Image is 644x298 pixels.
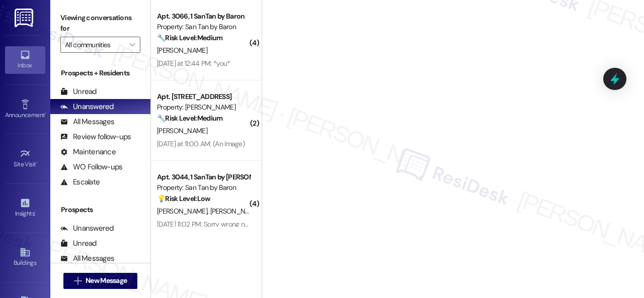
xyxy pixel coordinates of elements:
div: Unread [60,238,97,249]
div: Unanswered [60,102,114,112]
div: Prospects [50,205,150,215]
div: [DATE] 11:02 PM: Sorry wrong number [157,220,264,229]
div: All Messages [60,117,114,127]
i:  [129,41,135,49]
span: • [35,209,36,216]
span: • [36,159,38,166]
div: Apt. [STREET_ADDRESS] [157,91,250,102]
div: Property: San Tan by Baron [157,182,250,193]
a: Insights • [5,194,45,222]
div: Escalate [60,177,100,187]
input: All communities [65,37,124,53]
div: Apt. 3066, 1 SanTan by Baron [157,11,250,22]
span: [PERSON_NAME] [157,126,207,135]
span: [PERSON_NAME] [157,207,210,216]
i:  [74,277,82,285]
a: Site Visit • [5,145,45,172]
a: Buildings [5,244,45,271]
span: New Message [86,275,127,286]
a: Inbox [5,46,45,73]
strong: 💡 Risk Level: Low [157,194,210,203]
strong: 🔧 Risk Level: Medium [157,114,222,123]
div: Property: San Tan by Baron [157,22,250,32]
div: Unanswered [60,223,114,234]
div: Prospects + Residents [50,68,150,78]
label: Viewing conversations for [60,10,140,37]
span: [PERSON_NAME] [210,207,261,216]
span: [PERSON_NAME] [157,46,207,55]
button: New Message [63,273,138,289]
div: [DATE] at 12:44 PM: *you* [157,59,230,68]
img: ResiDesk Logo [15,9,35,27]
div: Maintenance [60,147,116,157]
div: [DATE] at 11:00 AM: (An Image) [157,139,245,148]
div: WO Follow-ups [60,162,122,172]
div: Review follow-ups [60,132,131,142]
strong: 🔧 Risk Level: Medium [157,33,222,42]
div: Unread [60,86,97,97]
div: Property: [PERSON_NAME] [157,102,250,113]
div: All Messages [60,253,114,264]
span: • [45,110,46,117]
div: Apt. 3044, 1 SanTan by [PERSON_NAME] [157,172,250,182]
